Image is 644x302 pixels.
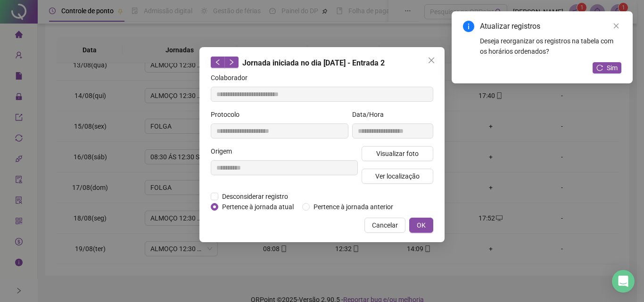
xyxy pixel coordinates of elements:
button: Cancelar [364,218,405,233]
span: left [215,59,221,65]
span: reload [596,65,603,71]
div: Deseja reorganizar os registros na tabela com os horários ordenados? [480,36,621,57]
span: Cancelar [372,220,398,230]
button: Ver localização [362,169,433,184]
div: Open Intercom Messenger [612,270,635,293]
span: right [228,59,235,65]
button: OK [409,218,433,233]
label: Colaborador [211,73,254,83]
label: Protocolo [211,109,246,120]
button: right [224,57,239,68]
button: Close [424,53,439,68]
span: Pertence à jornada atual [218,202,297,212]
label: Origem [211,146,238,156]
span: Pertence à jornada anterior [310,202,397,212]
span: Sim [607,63,618,73]
div: Jornada iniciada no dia [DATE] - Entrada 2 [211,57,433,69]
span: info-circle [463,21,474,32]
span: close [613,23,619,29]
button: left [211,57,225,68]
button: Sim [593,62,621,73]
a: Close [611,21,621,31]
label: Data/Hora [352,109,390,120]
span: Desconsiderar registro [218,191,292,202]
span: OK [417,220,426,230]
button: Visualizar foto [362,146,433,161]
span: close [428,57,435,64]
span: Visualizar foto [376,148,419,159]
div: Atualizar registros [480,21,621,32]
span: Ver localização [375,171,420,181]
